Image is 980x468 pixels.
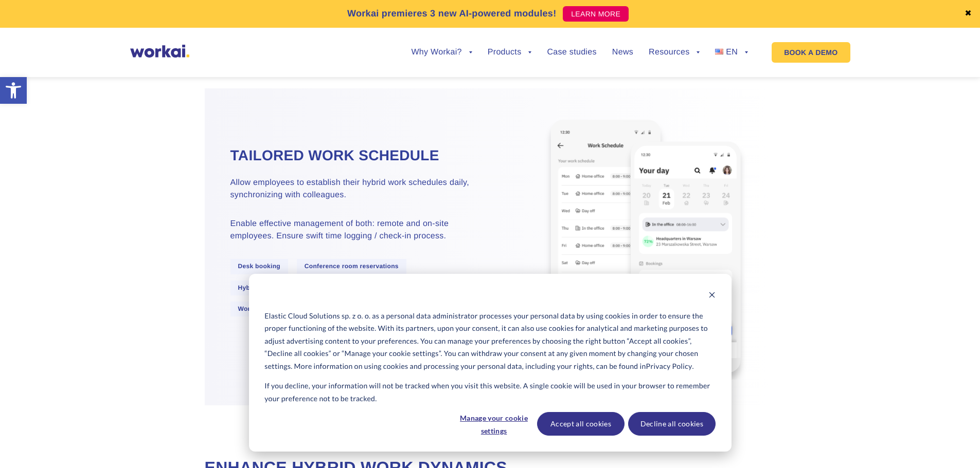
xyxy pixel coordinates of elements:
[708,290,716,303] button: Dismiss cookie banner
[772,42,850,63] a: BOOK A DEMO
[347,7,557,21] p: Workai premieres 3 new AI-powered modules!
[726,48,738,57] span: EN
[649,48,700,57] a: Resources
[230,280,325,295] span: Hybrid work management
[612,48,633,57] a: News
[537,412,625,436] button: Accept all cookies
[411,48,472,57] a: Why Workai?
[454,412,533,436] button: Manage your cookie settings
[230,146,490,165] h2: Tailored work schedule
[297,259,406,274] span: Conference room reservations
[563,6,629,22] a: LEARN MORE
[249,274,732,452] div: Cookie banner
[488,48,532,57] a: Products
[230,218,490,242] p: Enable effective management of both: remote and on-site employees. Ensure swift time logging / ch...
[965,10,972,18] a: ✖
[646,360,692,373] a: Privacy Policy
[230,259,289,274] span: Desk booking
[264,380,715,405] p: If you decline, your information will not be tracked when you visit this website. A single cookie...
[547,48,596,57] a: Case studies
[230,177,490,201] p: Allow employees to establish their hybrid work schedules daily, synchronizing with colleagues.
[264,310,715,373] p: Elastic Cloud Solutions sp. z o. o. as a personal data administrator processes your personal data...
[628,412,716,436] button: Decline all cookies
[230,302,292,316] span: Work schedule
